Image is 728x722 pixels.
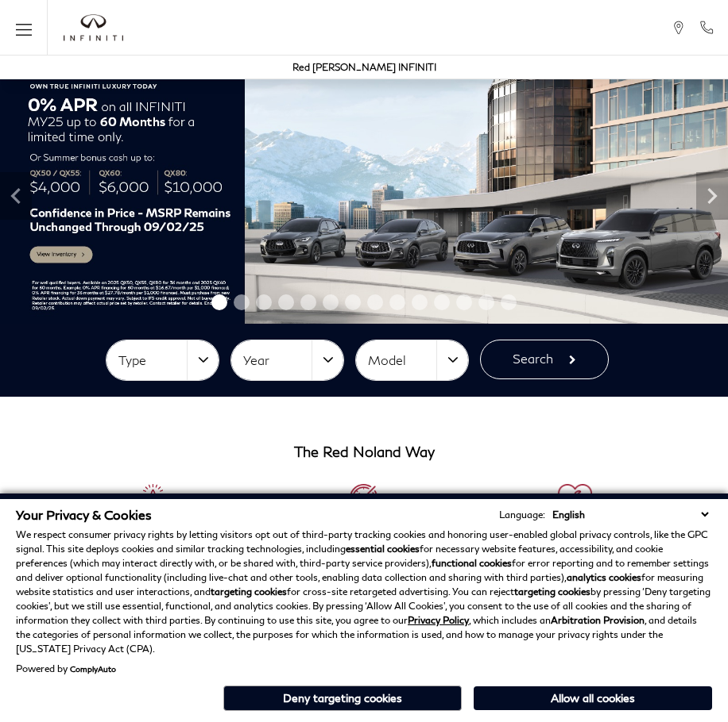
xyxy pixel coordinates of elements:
[243,348,312,374] span: Year
[345,294,361,310] span: Go to slide 7
[499,510,545,520] div: Language:
[548,507,712,522] select: Language Select
[256,294,272,310] span: Go to slide 3
[356,340,468,380] button: Model
[346,543,420,555] strong: essential cookies
[514,586,591,597] strong: targeting cookies
[456,294,472,310] span: Go to slide 12
[368,348,436,374] span: Model
[696,172,728,220] div: Next
[474,686,712,710] button: Allow all cookies
[412,294,428,310] span: Go to slide 10
[16,507,152,522] span: Your Privacy & Cookies
[211,294,227,310] span: Go to slide 1
[234,294,250,310] span: Go to slide 2
[16,664,116,674] div: Powered by
[64,14,123,41] img: INFINITI
[106,340,219,380] button: Type
[300,294,316,310] span: Go to slide 5
[478,294,494,310] span: Go to slide 13
[367,294,383,310] span: Go to slide 8
[389,294,405,310] span: Go to slide 9
[432,557,512,569] strong: functional cookies
[211,586,287,597] strong: targeting cookies
[323,294,339,310] span: Go to slide 6
[223,686,462,711] button: Deny targeting cookies
[64,14,123,41] a: infiniti
[551,614,645,626] strong: Arbitration Provision
[292,61,436,73] a: Red [PERSON_NAME] INFINITI
[278,294,294,310] span: Go to slide 4
[501,294,517,310] span: Go to slide 14
[231,340,343,380] button: Year
[480,340,609,379] button: Search
[567,571,641,583] strong: analytics cookies
[16,528,712,656] p: We respect consumer privacy rights by letting visitors opt out of third-party tracking cookies an...
[70,664,116,674] a: ComplyAuto
[294,444,435,460] h3: The Red Noland Way
[118,348,187,374] span: Type
[434,294,450,310] span: Go to slide 11
[408,614,469,626] a: Privacy Policy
